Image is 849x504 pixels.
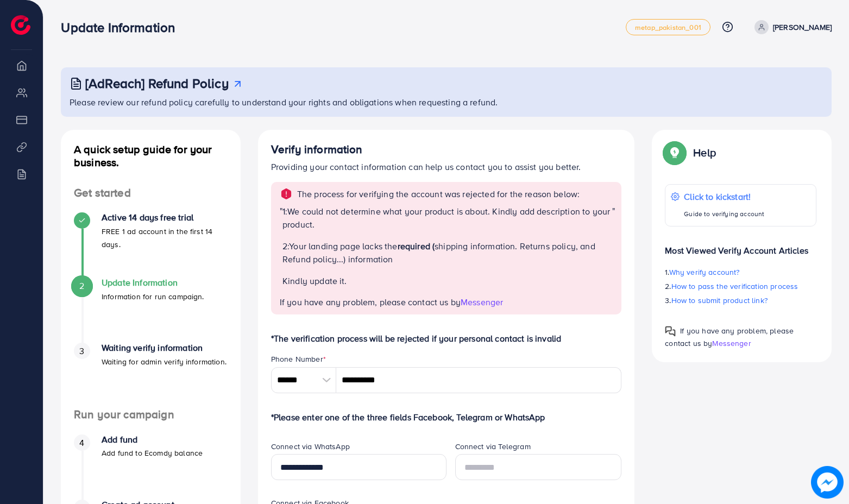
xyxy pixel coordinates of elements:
[61,186,241,200] h4: Get started
[665,266,816,279] p: 1.
[693,146,716,159] p: Help
[773,21,832,34] p: [PERSON_NAME]
[271,332,622,345] p: *The verification process will be rejected if your personal contact is invalid
[102,355,227,368] p: Waiting for admin verify information.
[684,207,764,220] p: Guide to verifying account
[282,205,612,231] p: 1:We could not determine what your product is about. Kindly add description to your product.
[271,160,622,173] p: Providing your contact information can help us contact you to assist you better.
[61,408,241,421] h4: Run your campaign
[61,143,241,169] h4: A quick setup guide for your business.
[665,325,794,349] span: If you have any problem, please contact us by
[79,437,84,449] span: 4
[282,240,612,266] p: 2:Your landing page lacks the shipping information. Returns policy, and Refund policy...) informa...
[61,343,241,408] li: Waiting verify information
[102,278,204,288] h4: Update Information
[612,205,615,296] span: "
[271,411,622,424] p: *Please enter one of the three fields Facebook, Telegram or WhatsApp
[102,212,228,223] h4: Active 14 days free trial
[297,187,580,200] p: The process for verifying the account was rejected for the reason below:
[102,446,203,459] p: Add fund to Ecomdy balance
[280,296,461,308] span: If you have any problem, please contact us by
[455,441,531,452] label: Connect via Telegram
[102,434,203,445] h4: Add fund
[102,225,228,251] p: FREE 1 ad account in the first 14 days.
[282,274,612,287] p: Kindly update it.
[79,345,84,357] span: 3
[280,187,293,200] img: alert
[61,20,184,35] h3: Update Information
[812,467,844,499] img: image
[70,96,825,109] p: Please review our refund policy carefully to understand your rights and obligations when requesti...
[271,354,326,364] label: Phone Number
[61,434,241,500] li: Add fund
[665,326,676,337] img: Popup guide
[461,296,503,308] span: Messenger
[635,24,701,31] span: metap_pakistan_001
[684,190,764,203] p: Click to kickstart!
[85,75,229,91] h3: [AdReach] Refund Policy
[671,295,768,306] span: How to submit product link?
[61,278,241,343] li: Update Information
[102,290,204,303] p: Information for run campaign.
[398,240,435,252] strong: required (
[11,15,30,35] img: logo
[79,280,84,292] span: 2
[61,212,241,278] li: Active 14 days free trial
[712,338,751,349] span: Messenger
[671,281,798,292] span: How to pass the verification process
[665,235,816,257] p: Most Viewed Verify Account Articles
[626,19,710,35] a: metap_pakistan_001
[102,343,227,353] h4: Waiting verify information
[271,143,622,156] h4: Verify information
[280,205,282,296] span: "
[669,267,740,278] span: Why verify account?
[665,280,816,293] p: 2.
[750,20,832,34] a: [PERSON_NAME]
[271,441,350,452] label: Connect via WhatsApp
[665,294,816,307] p: 3.
[665,143,684,162] img: Popup guide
